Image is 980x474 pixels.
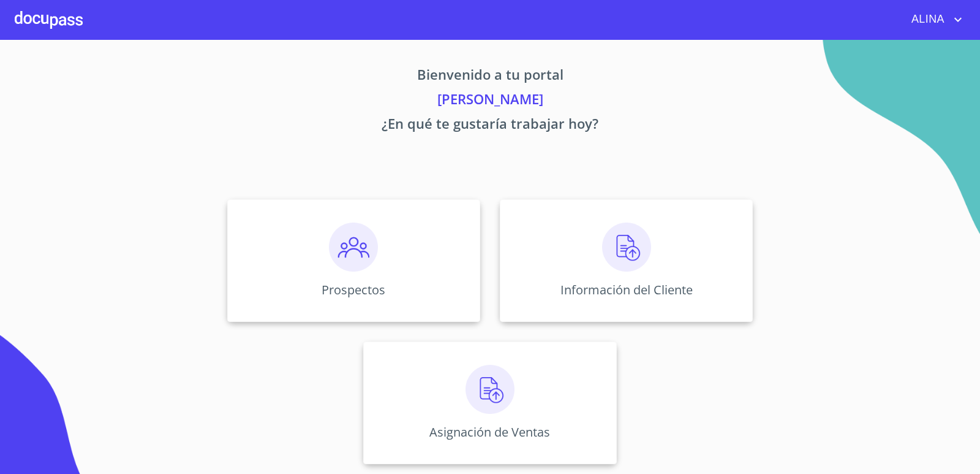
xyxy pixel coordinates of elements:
[113,64,867,89] p: Bienvenido a tu portal
[902,10,951,29] span: ALINA
[602,223,651,272] img: carga.png
[322,281,385,298] p: Prospectos
[113,89,867,113] p: [PERSON_NAME]
[902,10,965,29] button: account of current user
[466,365,514,414] img: carga.png
[560,281,693,298] p: Información del Cliente
[329,223,378,272] img: prospectos.png
[113,113,867,138] p: ¿En qué te gustaría trabajar hoy?
[429,424,550,440] p: Asignación de Ventas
